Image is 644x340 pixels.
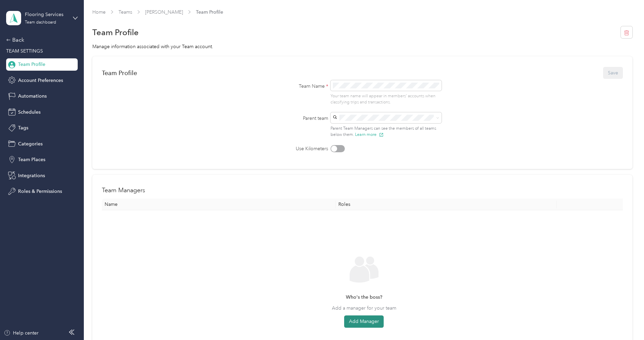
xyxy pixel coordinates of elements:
div: Team Profile [102,69,137,76]
span: Team Places [18,156,45,163]
label: Team Name [267,83,328,90]
h1: Team Profile [92,29,139,36]
span: Schedules [18,109,41,116]
span: Automations [18,93,47,100]
span: Team Profile [196,9,223,16]
span: Parent Team Managers can see the members of all teams below them. [331,126,436,138]
span: Add a manager for your team [332,304,396,312]
div: Flooring Services [25,11,67,18]
span: Categories [18,140,43,147]
a: [PERSON_NAME] [145,9,183,15]
span: Account Preferences [18,77,63,84]
label: Use Kilometers [267,145,328,152]
button: Help center [4,329,39,337]
div: Back [6,36,74,44]
span: Tags [18,124,28,131]
a: Home [92,9,106,15]
th: Name [102,199,336,210]
a: Teams [119,9,132,15]
button: Learn more [355,131,384,138]
label: Parent team [267,115,328,122]
span: Roles & Permissions [18,188,62,195]
button: Add Manager [344,315,384,328]
div: Team dashboard [25,20,56,25]
th: Roles [336,199,557,210]
p: Your team name will appear in members’ accounts when classifying trips and transactions. [331,93,442,105]
iframe: Everlance-gr Chat Button Frame [606,302,644,340]
span: Team Profile [18,61,45,68]
span: TEAM SETTINGS [6,48,43,54]
h2: Team Managers [102,186,145,195]
span: Who's the boss? [346,294,382,301]
span: Integrations [18,172,45,179]
div: Manage information associated with your Team account. [92,43,632,50]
